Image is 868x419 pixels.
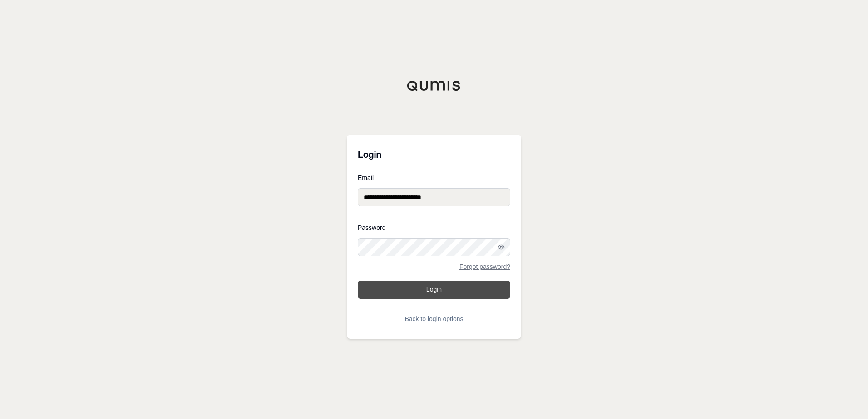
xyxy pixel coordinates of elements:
button: Login [358,281,510,299]
a: Forgot password? [459,263,510,270]
label: Email [358,175,510,181]
label: Password [358,224,510,231]
button: Back to login options [358,310,510,328]
h3: Login [358,146,510,164]
img: Qumis [407,80,461,91]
